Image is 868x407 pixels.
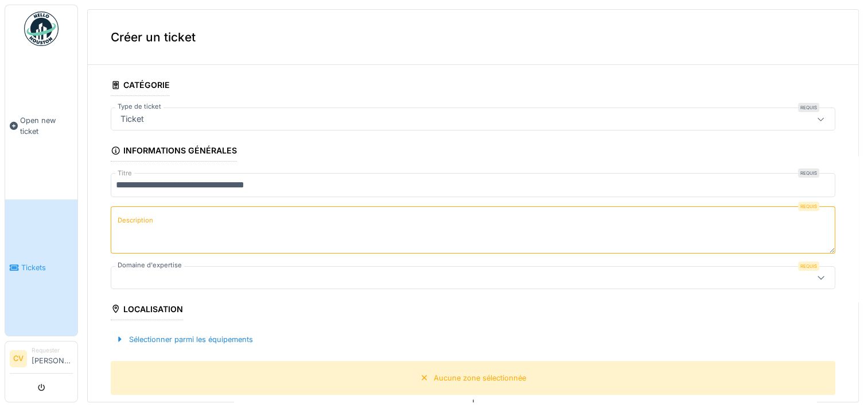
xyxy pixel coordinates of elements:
label: Domaine d'expertise [115,260,184,270]
div: Informations générales [111,142,237,162]
div: Requester [32,346,73,355]
div: Requis [798,202,819,211]
label: Titre [115,168,134,178]
a: Open new ticket [5,52,77,199]
div: Créer un ticket [88,10,858,65]
a: Tickets [5,199,77,336]
div: Aucune zone sélectionnée [434,373,526,383]
label: Type de ticket [115,102,164,112]
span: Open new ticket [20,115,73,137]
li: [PERSON_NAME] [32,346,73,371]
div: Catégorie [111,76,170,96]
div: Requis [798,262,819,271]
li: CV [10,350,27,367]
a: CV Requester[PERSON_NAME] [10,346,73,374]
img: Badge_color-CXgf-gQk.svg [24,11,59,46]
div: Ticket [116,113,149,125]
div: Requis [798,103,819,112]
span: Tickets [21,262,73,273]
div: Sélectionner parmi les équipements [111,332,258,347]
div: Localisation [111,301,183,320]
div: Requis [798,168,819,178]
label: Description [115,213,155,228]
